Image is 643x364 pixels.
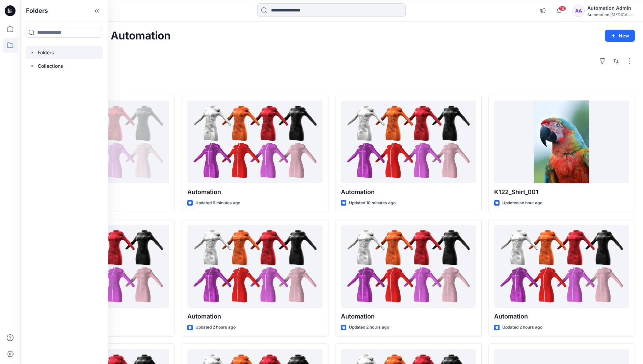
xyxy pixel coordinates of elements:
[494,225,629,308] a: Automation
[587,12,635,17] div: Automation [MEDICAL_DATA]...
[187,312,322,321] p: Automation
[349,324,389,331] p: Updated 2 hours ago
[494,187,629,197] p: K122_Shirt_001
[341,100,476,184] a: Automation
[494,312,629,321] p: Automation
[28,80,635,88] h4: Styles
[559,6,566,11] span: 16
[502,200,542,207] p: Updated an hour ago
[195,200,240,207] p: Updated 6 minutes ago
[187,225,322,308] a: Automation
[341,312,476,321] p: Automation
[572,5,585,17] div: AA
[502,324,542,331] p: Updated 2 hours ago
[187,187,322,197] p: Automation
[349,200,396,207] p: Updated 10 minutes ago
[187,100,322,184] a: Automation
[341,187,476,197] p: Automation
[38,62,63,70] p: Collections
[494,100,629,184] a: K122_Shirt_001
[195,324,236,331] p: Updated 2 hours ago
[341,225,476,308] a: Automation
[605,30,635,42] button: New
[587,4,635,12] div: Automation Admin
